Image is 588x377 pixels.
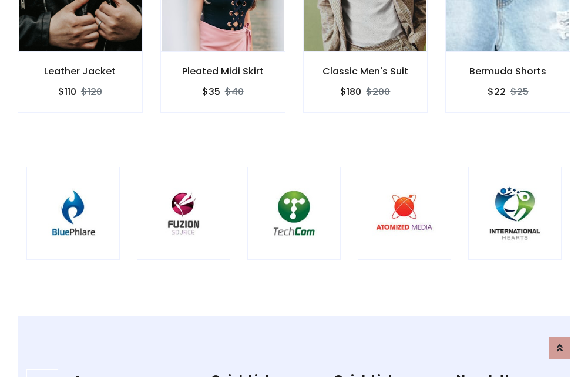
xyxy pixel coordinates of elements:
[225,85,244,99] del: $40
[202,86,220,97] h6: $35
[58,86,76,97] h6: $110
[446,66,570,77] h6: Bermuda Shorts
[81,85,102,99] del: $120
[340,86,361,97] h6: $180
[510,85,529,99] del: $25
[304,66,428,77] h6: Classic Men's Suit
[366,85,390,99] del: $200
[18,66,142,77] h6: Leather Jacket
[161,66,285,77] h6: Pleated Midi Skirt
[488,86,506,97] h6: $22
